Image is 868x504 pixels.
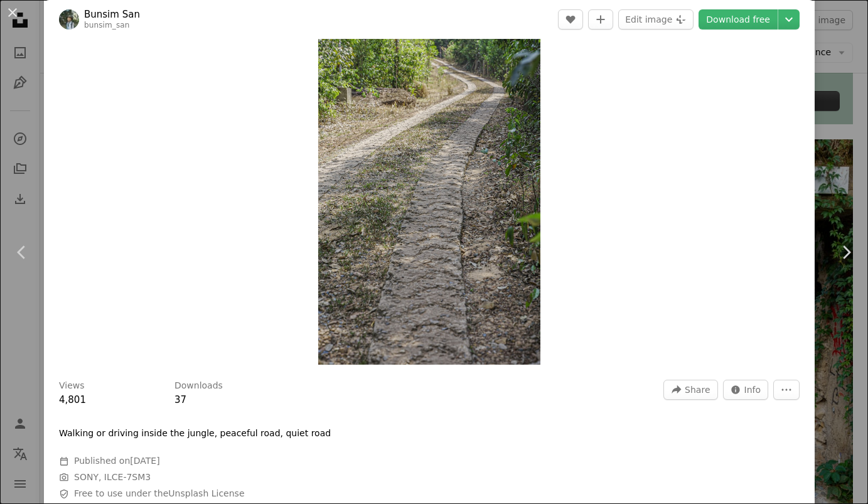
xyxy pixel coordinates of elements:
h3: Views [59,380,85,392]
span: Published on [74,456,160,466]
h3: Downloads [174,380,223,392]
button: SONY, ILCE-7SM3 [74,471,151,484]
span: 37 [174,394,186,405]
a: Bunsim San [84,8,140,21]
span: Info [744,380,761,399]
p: Walking or driving inside the jungle, peaceful road, quiet road [59,427,331,440]
a: Next [824,192,868,313]
button: Choose download size [778,9,800,29]
a: Unsplash License [168,488,244,498]
button: Edit image [618,9,694,29]
button: Share this image [663,380,717,400]
img: Go to Bunsim San's profile [59,9,79,29]
button: More Actions [773,380,800,400]
span: 4,801 [59,394,86,405]
time: March 5, 2024 at 5:49:52 PM GMT+8 [130,456,159,466]
a: bunsim_san [84,21,130,29]
a: Download free [699,9,778,29]
span: Free to use under the [74,488,245,500]
span: Share [685,380,710,399]
button: Add to Collection [588,9,613,29]
button: Like [558,9,583,29]
button: Stats about this image [723,380,769,400]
